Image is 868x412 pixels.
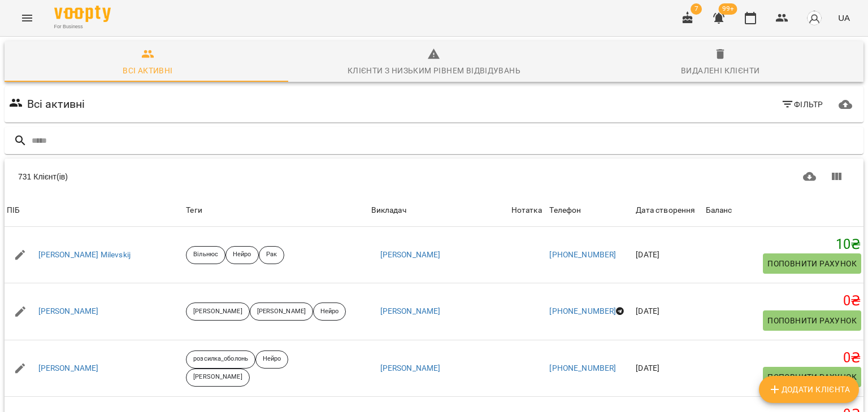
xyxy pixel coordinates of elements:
[225,246,259,264] div: Нейро
[767,314,857,327] span: Поповнити рахунок
[186,246,225,264] div: Вільнюс
[633,283,703,340] td: [DATE]
[549,204,581,217] div: Телефон
[257,307,306,317] p: [PERSON_NAME]
[763,310,861,331] button: Поповнити рахунок
[371,204,406,217] div: Викладач
[14,5,41,32] button: Menu
[259,246,284,264] div: Рак
[759,376,859,403] button: Додати клієнта
[186,350,255,369] div: розсилка_оболонь
[763,367,861,387] button: Поповнити рахунок
[511,204,545,217] div: Нотатка
[193,372,242,382] p: [PERSON_NAME]
[7,204,181,217] span: ПІБ
[767,370,857,384] span: Поповнити рахунок
[371,204,507,217] span: Викладач
[776,94,828,115] button: Фільтр
[706,236,861,253] h5: 10 ₴
[549,204,581,217] div: Sort
[193,250,218,260] p: Вільнюс
[5,159,863,195] div: Table Toolbar
[54,6,111,22] img: Voopty Logo
[38,306,99,317] a: [PERSON_NAME]
[255,350,289,369] div: Нейро
[18,171,432,182] div: 731 Клієнт(ів)
[233,250,251,260] p: Нейро
[706,204,861,217] span: Баланс
[371,204,406,217] div: Sort
[266,250,277,260] p: Рак
[549,204,631,217] span: Телефон
[767,257,857,270] span: Поповнити рахунок
[719,3,737,15] span: 99+
[38,363,99,374] a: [PERSON_NAME]
[706,349,861,367] h5: 0 ₴
[781,98,823,111] span: Фільтр
[123,64,172,77] div: Всі активні
[380,249,441,261] a: [PERSON_NAME]
[691,3,702,15] span: 7
[768,383,850,396] span: Додати клієнта
[7,204,20,217] div: ПІБ
[380,306,441,317] a: [PERSON_NAME]
[549,250,616,259] a: [PHONE_NUMBER]
[636,204,695,217] div: Sort
[193,307,242,317] p: [PERSON_NAME]
[27,95,85,113] h6: Всі активні
[380,363,441,374] a: [PERSON_NAME]
[186,369,249,387] div: [PERSON_NAME]
[320,307,339,317] p: Нейро
[706,204,732,217] div: Sort
[263,354,281,364] p: Нейро
[838,12,850,24] span: UA
[636,204,695,217] div: Дата створення
[636,204,701,217] span: Дата створення
[38,249,131,261] a: [PERSON_NAME] Milevskij
[633,227,703,283] td: [DATE]
[706,292,861,310] h5: 0 ₴
[7,204,20,217] div: Sort
[549,363,616,372] a: [PHONE_NUMBER]
[549,306,616,315] a: [PHONE_NUMBER]
[193,354,248,364] p: розсилка_оболонь
[681,64,759,77] div: Видалені клієнти
[250,303,313,321] div: [PERSON_NAME]
[796,163,823,190] button: Завантажити CSV
[186,303,249,321] div: [PERSON_NAME]
[348,64,520,77] div: Клієнти з низьким рівнем відвідувань
[54,23,111,30] span: For Business
[763,253,861,274] button: Поповнити рахунок
[806,10,822,26] img: avatar_s.png
[633,340,703,397] td: [DATE]
[834,7,854,28] button: UA
[186,204,366,217] div: Теги
[313,303,346,321] div: Нейро
[823,163,850,190] button: Показати колонки
[706,204,732,217] div: Баланс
